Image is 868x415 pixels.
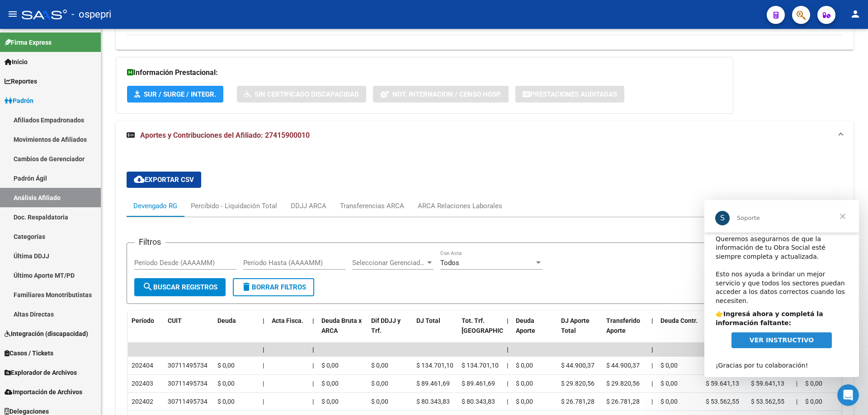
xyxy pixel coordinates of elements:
datatable-header-cell: Período [128,311,164,351]
span: $ 0,00 [516,398,533,405]
span: Deuda Aporte [516,317,535,335]
span: Período [132,317,154,324]
button: Buscar Registros [134,278,226,296]
div: Transferencias ARCA [340,201,404,211]
mat-icon: delete [241,281,252,292]
span: SUR / SURGE / INTEGR. [144,90,216,98]
span: | [507,398,508,405]
span: | [312,380,314,387]
span: Aportes y Contribuciones del Afiliado: 27415900010 [140,131,310,140]
span: $ 0,00 [321,362,339,369]
span: $ 26.781,28 [606,398,640,405]
span: Explorador de Archivos [5,368,77,378]
div: 30711495734 [168,396,208,407]
div: Devengado RG [133,201,177,211]
iframe: Intercom live chat mensaje [704,200,859,377]
span: Seleccionar Gerenciador [352,259,425,267]
datatable-header-cell: Deuda Contr. [657,311,702,351]
span: $ 0,00 [371,380,388,387]
button: Borrar Filtros [233,278,314,296]
span: DJ Total [416,317,440,324]
span: | [312,317,314,324]
span: $ 0,00 [217,362,235,369]
span: Buscar Registros [142,283,217,291]
datatable-header-cell: Acta Fisca. [268,311,309,351]
datatable-header-cell: Transferido Aporte [603,311,648,351]
span: | [796,380,797,387]
span: Importación de Archivos [5,387,82,397]
span: $ 80.343,83 [416,398,450,405]
span: | [312,346,314,353]
mat-icon: person [850,9,861,19]
span: $ 0,00 [660,362,678,369]
h3: Información Prestacional: [127,66,722,79]
mat-expansion-panel-header: Aportes y Contribuciones del Afiliado: 27415900010 [116,121,854,150]
span: | [507,346,509,353]
span: Deuda Contr. [660,317,698,324]
datatable-header-cell: Deuda [214,311,259,351]
span: Reportes [5,76,37,86]
span: $ 0,00 [321,398,339,405]
span: 202404 [132,362,153,369]
span: | [263,362,264,369]
button: Exportar CSV [127,172,201,188]
span: | [651,317,653,324]
span: Prestaciones Auditadas [530,90,617,98]
span: $ 0,00 [217,380,235,387]
div: 30711495734 [168,378,208,389]
mat-icon: search [142,281,153,292]
span: | [312,362,314,369]
datatable-header-cell: | [309,311,318,351]
datatable-header-cell: DJ Aporte Total [557,311,603,351]
span: | [312,398,314,405]
span: | [263,380,264,387]
span: $ 0,00 [371,398,388,405]
span: | [507,380,508,387]
datatable-header-cell: | [648,311,657,351]
span: Dif DDJJ y Trf. [371,317,401,335]
span: $ 80.343,83 [462,398,495,405]
span: | [263,346,264,353]
span: $ 0,00 [217,398,235,405]
div: ¡Gracias por tu colaboración! ​ [11,152,143,179]
span: Inicio [5,57,28,67]
span: - ospepri [71,5,111,24]
span: | [507,362,508,369]
div: DDJJ ARCA [291,201,326,211]
datatable-header-cell: | [259,311,268,351]
span: Integración (discapacidad) [5,329,88,339]
span: $ 26.781,28 [561,398,594,405]
span: $ 44.900,37 [561,362,594,369]
span: CUIT [168,317,182,324]
span: Todos [440,259,459,267]
span: $ 0,00 [805,398,822,405]
datatable-header-cell: | [503,311,512,351]
span: | [651,380,653,387]
span: | [263,317,264,324]
span: $ 53.562,55 [751,398,784,405]
span: Tot. Trf. [GEOGRAPHIC_DATA] [462,317,523,335]
span: | [263,398,264,405]
span: 202402 [132,398,153,405]
button: Sin Certificado Discapacidad [237,86,366,103]
span: $ 0,00 [516,362,533,369]
span: | [796,398,797,405]
button: SUR / SURGE / INTEGR. [127,86,223,103]
div: Percibido - Liquidación Total [191,201,277,211]
span: | [651,362,653,369]
span: Sin Certificado Discapacidad [255,90,359,98]
span: $ 0,00 [516,380,533,387]
span: Exportar CSV [134,176,194,184]
datatable-header-cell: Dif DDJJ y Trf. [368,311,413,351]
datatable-header-cell: Tot. Trf. Bruto [458,311,503,351]
datatable-header-cell: Deuda Aporte [512,311,557,351]
span: Casos / Tickets [5,348,53,358]
span: Deuda [217,317,236,324]
div: 30711495734 [168,360,208,371]
datatable-header-cell: CUIT [164,311,214,351]
span: $ 0,00 [660,380,678,387]
span: Acta Fisca. [272,317,303,324]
